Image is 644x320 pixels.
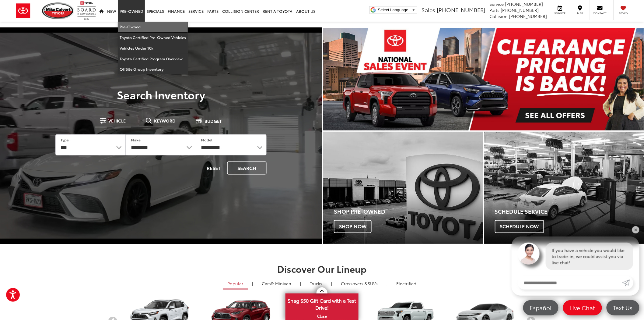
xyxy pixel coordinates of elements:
a: Toyota Certified Program Overview [118,54,188,64]
div: If you have a vehicle you would like to trade-in, we could assist you via live chat! [546,243,633,270]
span: [PHONE_NUMBER] [505,1,543,7]
div: Toyota [323,132,483,244]
span: Parts [490,7,500,13]
button: Reset [201,162,226,175]
a: Submit [622,276,633,290]
span: Keyword [154,119,176,123]
section: Carousel section with vehicle pictures - may contain disclaimers. [323,28,644,130]
a: Trucks [306,278,327,289]
label: Make [131,137,141,142]
h2: Discover Our Lineup [107,264,537,274]
span: & Minivan [271,280,292,286]
a: Shop Pre-Owned Shop Now [323,132,483,244]
span: [PHONE_NUMBER] [501,7,539,13]
span: Shop Now [334,220,372,233]
a: Cars [257,278,296,289]
span: Service [553,11,567,15]
span: Saved [617,11,630,15]
span: Service [490,1,504,7]
span: Contact [593,11,607,15]
a: Vehicles Under 10k [118,43,188,54]
div: Toyota [484,132,644,244]
a: Español [523,300,558,315]
li: | [385,280,389,286]
span: Map [573,11,587,15]
a: Select Language​ [378,8,416,12]
button: Search [227,162,267,175]
a: Pre-Owned [118,22,188,32]
span: Select Language [378,8,408,12]
label: Type [61,137,69,142]
span: Vehicle [109,119,126,123]
h4: Schedule Service [495,208,644,215]
li: | [330,280,334,286]
span: [PHONE_NUMBER] [437,6,485,14]
h4: Shop Pre-Owned [334,208,483,215]
span: Schedule Now [495,220,544,233]
label: Model [201,137,213,142]
a: OffSite Group Inventory [118,64,188,74]
a: Schedule Service Schedule Now [484,132,644,244]
img: Agent profile photo [518,243,540,265]
input: Enter your message [518,276,622,290]
a: Popular [223,278,248,290]
span: [PHONE_NUMBER] [509,13,547,19]
h3: Search Inventory [26,88,296,101]
span: Budget [205,119,222,123]
span: Live Chat [567,304,598,311]
a: SUVs [337,278,383,289]
li: | [251,280,255,286]
img: Clearance Pricing Is Back [323,28,644,130]
a: Text Us [607,300,639,315]
span: Crossovers & [341,280,368,286]
img: Mike Calvert Toyota [42,2,74,19]
a: Electrified [392,278,421,289]
div: carousel slide number 1 of 1 [323,28,644,130]
span: Snag $50 Gift Card with a Test Drive! [286,294,358,313]
span: ▼ [412,8,416,12]
a: Live Chat [563,300,602,315]
a: Toyota Certified Pre-Owned Vehicles [118,32,188,43]
span: Collision [490,13,508,19]
li: | [299,280,303,286]
span: Sales [422,6,435,14]
span: Text Us [610,304,636,311]
span: Español [527,304,555,311]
